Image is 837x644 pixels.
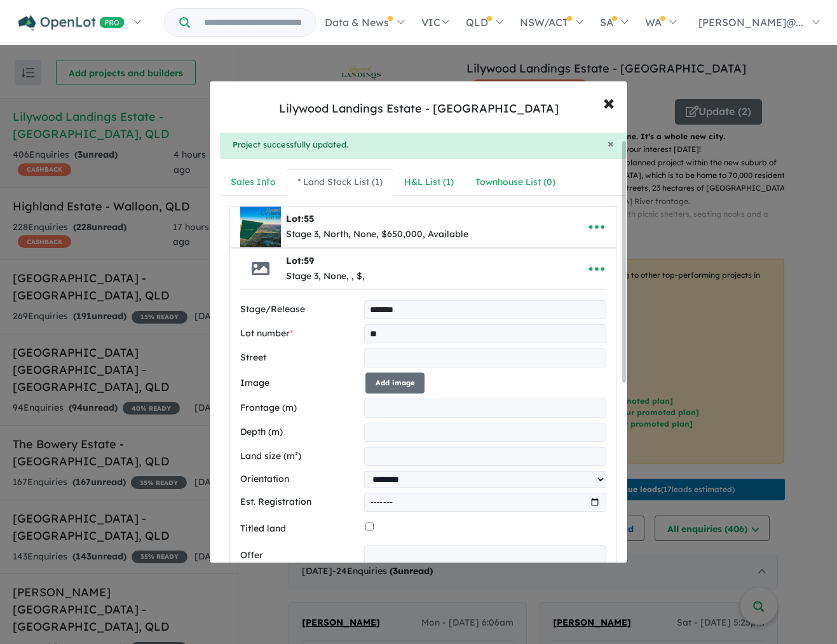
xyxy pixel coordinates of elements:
div: Sales Info [231,175,276,190]
div: Stage 3, North, None, $650,000, Available [286,227,468,242]
div: Townhouse List ( 0 ) [475,175,555,190]
label: Titled land [240,521,360,537]
div: H&L List ( 1 ) [404,175,454,190]
span: [PERSON_NAME]@... [698,16,803,29]
label: Offer [240,548,359,563]
span: × [608,136,614,151]
button: Add image [365,373,425,394]
div: Lilywood Landings Estate - [GEOGRAPHIC_DATA] [279,100,559,117]
input: Try estate name, suburb, builder or developer [193,9,313,36]
span: 55 [304,213,314,224]
label: Street [240,350,359,366]
div: Project successfully updated. [220,130,627,160]
div: Stage 3, None, , $, [286,269,365,284]
label: Stage/Release [240,302,359,317]
label: Orientation [240,472,359,487]
label: Lot number [240,326,359,341]
span: × [603,88,615,116]
div: * Land Stock List ( 1 ) [297,175,383,190]
b: Lot: [286,255,314,266]
img: Openlot PRO Logo White [18,15,125,31]
label: Image [240,376,360,391]
label: Land size (m²) [240,449,359,464]
label: Depth (m) [240,425,359,440]
button: Close [608,138,614,149]
b: Lot: [286,213,314,224]
label: Frontage (m) [240,401,359,416]
img: Lilywood%20Landings%20Estate%20-%20Lilywood%20%20-%20Lot%2055___1751516078.png [240,207,281,247]
label: Est. Registration [240,495,359,510]
span: 59 [304,255,314,266]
